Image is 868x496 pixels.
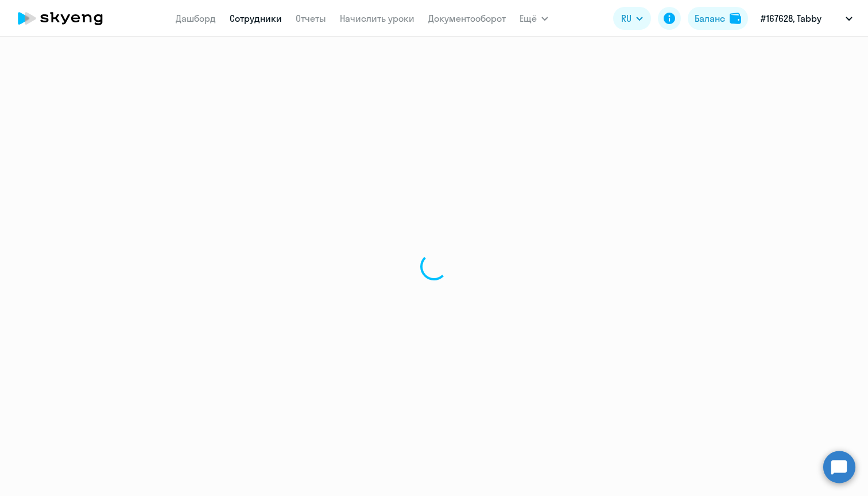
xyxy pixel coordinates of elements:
[695,11,725,25] div: Баланс
[230,13,282,24] a: Сотрудники
[613,7,651,30] button: RU
[340,13,414,24] a: Начислить уроки
[428,13,506,24] a: Документооборот
[688,7,748,30] button: Балансbalance
[730,13,741,24] img: balance
[176,13,216,24] a: Дашборд
[296,13,326,24] a: Отчеты
[761,11,821,25] p: #167628, Tabby
[520,7,548,30] button: Ещё
[621,11,631,25] span: RU
[755,5,858,32] button: #167628, Tabby
[520,11,537,25] span: Ещё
